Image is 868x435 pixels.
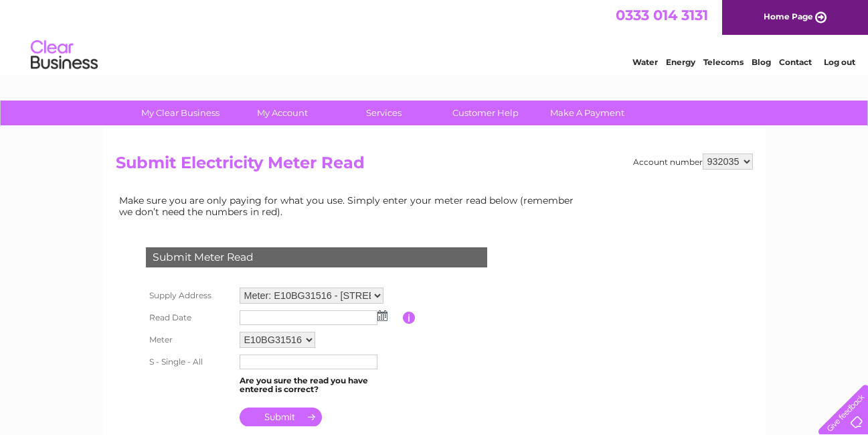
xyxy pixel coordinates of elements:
a: Contact [779,57,812,67]
h2: Submit Electricity Meter Read [116,153,753,179]
td: Make sure you are only paying for what you use. Simply enter your meter read below (remember we d... [116,192,584,220]
a: Water [632,57,658,67]
th: Meter [143,328,236,351]
a: Make A Payment [532,101,642,125]
a: My Clear Business [125,101,236,125]
a: 0333 014 3131 [616,7,708,23]
a: Log out [824,57,855,67]
div: Clear Business is a trading name of Verastar Limited (registered in [GEOGRAPHIC_DATA] No. 3667643... [118,7,751,65]
a: Blog [752,57,771,67]
a: Energy [666,57,695,67]
th: Read Date [143,307,236,328]
input: Information [403,312,416,324]
div: Account number [633,153,753,170]
th: Supply Address [143,284,236,307]
input: Submit [240,408,322,426]
td: Are you sure the read you have entered is correct? [236,373,403,398]
a: Customer Help [430,101,541,125]
a: My Account [227,101,337,125]
a: Telecoms [703,57,744,67]
a: Services [329,101,439,125]
img: ... [377,310,387,321]
div: Submit Meter Read [146,247,487,267]
th: S - Single - All [143,351,236,373]
img: logo.png [30,35,98,76]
